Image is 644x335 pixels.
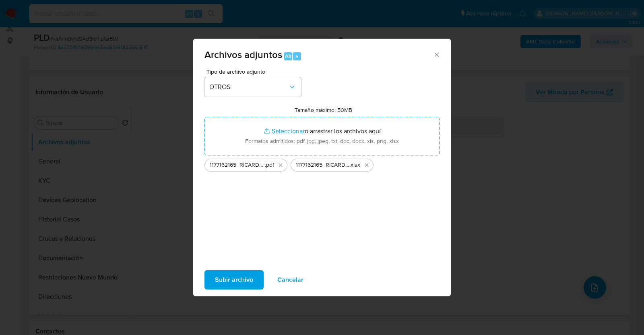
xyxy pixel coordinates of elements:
span: 1177162165_RICARDO FLORES_JUL2025 [296,161,349,169]
span: .xlsx [349,161,360,169]
button: Eliminar 1177162165_RICARDO FLORES_JUL2025.pdf [276,160,285,170]
span: Archivos adjuntos [204,48,282,62]
span: Tipo de archivo adjunto [206,69,303,74]
button: Subir archivo [204,270,264,290]
span: OTROS [209,83,288,91]
ul: Archivos seleccionados [204,155,440,172]
span: Cancelar [277,271,303,289]
button: Eliminar 1177162165_RICARDO FLORES_JUL2025.xlsx [362,160,372,170]
button: Cerrar [433,51,440,58]
span: Alt [285,52,291,60]
button: Cancelar [267,270,314,290]
label: Tamaño máximo: 50MB [295,106,352,114]
span: 1177162165_RICARDO FLORES_JUL2025 [210,161,265,169]
span: Subir archivo [215,271,253,289]
button: OTROS [204,77,301,97]
span: .pdf [265,161,274,169]
span: a [295,52,298,60]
